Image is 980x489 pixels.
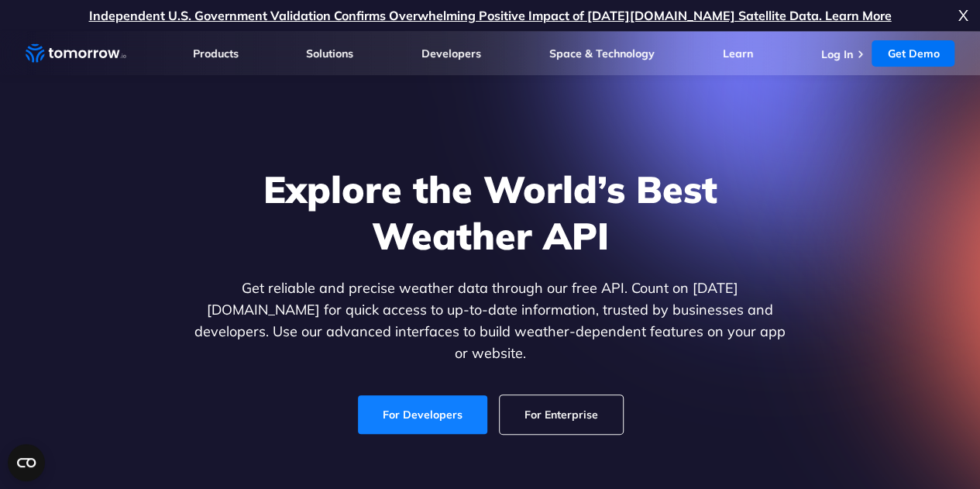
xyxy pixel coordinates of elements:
p: Get reliable and precise weather data through our free API. Count on [DATE][DOMAIN_NAME] for quic... [191,277,789,364]
a: Space & Technology [549,46,655,60]
a: Solutions [306,46,353,60]
a: Log In [820,47,852,61]
a: For Enterprise [500,395,623,434]
button: Open CMP widget [8,444,45,481]
a: Independent U.S. Government Validation Confirms Overwhelming Positive Impact of [DATE][DOMAIN_NAM... [89,8,892,23]
h1: Explore the World’s Best Weather API [191,166,789,259]
a: Learn [723,46,753,60]
a: Get Demo [872,40,954,67]
a: Home link [26,42,126,65]
a: For Developers [358,395,487,434]
a: Products [193,46,239,60]
a: Developers [421,46,481,60]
